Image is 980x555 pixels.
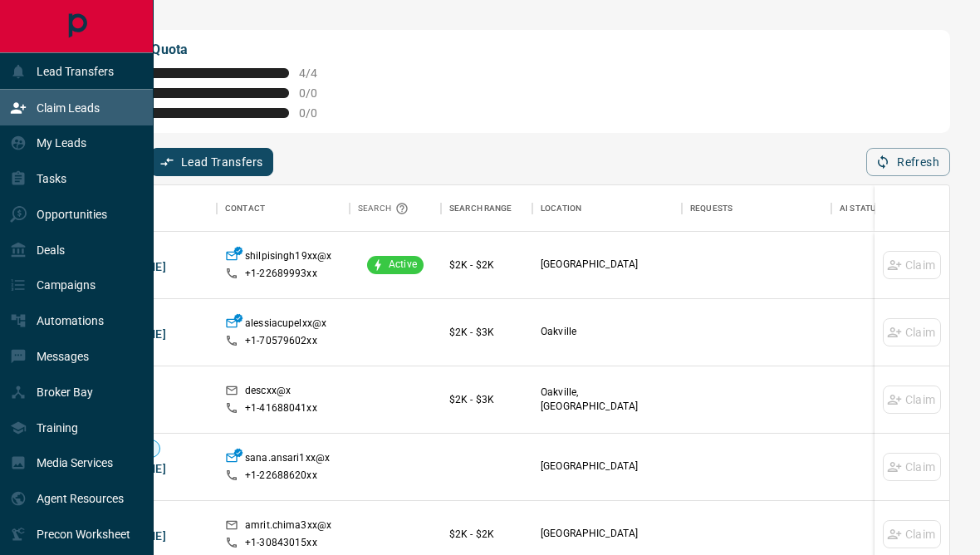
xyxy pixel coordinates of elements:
div: AI Status [840,185,881,232]
p: +1- 41688041xx [245,401,317,415]
p: +1- 22689993xx [245,267,317,281]
div: Contact [217,185,350,232]
p: amrit.chima3xx@x [245,518,331,536]
p: Oakville [541,325,674,339]
div: Contact [225,185,265,232]
p: alessiacupelxx@x [245,317,326,334]
div: Location [541,185,581,232]
div: Location [532,185,682,232]
p: $2K - $3K [449,392,524,407]
p: [GEOGRAPHIC_DATA] [541,527,674,541]
p: sana.ansari1xx@x [245,451,330,469]
p: $2K - $3K [449,325,524,340]
p: descxx@x [245,384,291,401]
span: 0 / 0 [299,86,336,100]
div: Search Range [441,185,532,232]
span: 0 / 0 [299,106,336,120]
p: $2K - $2K [449,527,524,542]
div: Search Range [449,185,512,232]
span: Active [382,258,424,272]
p: Oakville, [GEOGRAPHIC_DATA] [541,386,674,414]
button: Refresh [866,148,950,176]
p: [GEOGRAPHIC_DATA] [541,258,674,272]
p: $2K - $2K [449,258,524,273]
span: 4 / 4 [299,66,336,80]
button: Lead Transfers [150,148,274,176]
p: shilpisingh19xx@x [245,249,331,267]
p: +1- 22688620xx [245,469,317,483]
p: +1- 70579602xx [245,334,317,348]
p: [GEOGRAPHIC_DATA] [541,459,674,474]
div: Search [358,185,413,232]
p: My Daily Quota [96,40,336,60]
div: Requests [690,185,733,232]
div: Name [67,185,217,232]
p: +1- 30843015xx [245,536,317,550]
div: Requests [682,185,831,232]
